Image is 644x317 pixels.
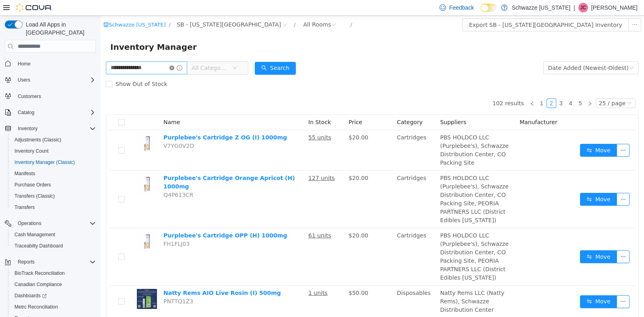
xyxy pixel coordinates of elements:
[8,240,99,252] button: Traceabilty Dashboard
[293,270,336,302] td: Disposables
[63,217,187,223] a: Purplebee's Cartridge OPP (H) 1000mg
[362,3,528,16] button: Export SB - [US_STATE][GEOGRAPHIC_DATA] Inventory
[516,177,529,190] button: icon: ellipsis
[63,119,186,125] a: Purplebee's Cartridge Z OG (I) 1000mg
[14,257,38,267] button: Reports
[11,302,96,312] span: Metrc Reconciliation
[8,179,99,190] button: Purchase Orders
[23,20,96,37] span: Load All Apps in [GEOGRAPHIC_DATA]
[8,229,99,240] button: Cash Management
[11,146,52,156] a: Inventory Count
[339,119,408,150] span: PBS HOLDCO LLC (Purplebee's), Schwazze Distribution Center, CO Packing Site
[63,103,79,110] span: Name
[528,50,533,55] i: icon: down
[202,3,230,15] div: All Rooms
[339,217,408,265] span: PBS HOLDCO LLC (Purplebee's), Schwazze Distribution Center, CO Packing Site, PEORIA PARTNERS LLC ...
[591,3,638,12] p: [PERSON_NAME]
[2,256,99,268] button: Reports
[208,159,234,166] u: 127 units
[487,86,492,90] i: icon: right
[479,235,516,247] button: icon: swapMove
[14,204,35,211] span: Transfers
[63,282,93,289] span: PNTTQ1Z3
[36,216,56,236] img: Purplebee's Cartridge OPP (H) 1000mg hero shot
[10,25,101,38] span: Inventory Manager
[208,103,230,110] span: In Stock
[392,83,423,92] li: 102 results
[36,273,56,293] img: Natty Rems AIO Live Rosin (I) 500mg hero shot
[419,103,457,110] span: Manufacturer
[18,93,41,100] span: Customers
[2,74,99,86] button: Users
[2,57,99,69] button: Home
[8,301,99,313] button: Metrc Reconciliation
[479,280,516,292] button: icon: swapMove
[516,280,529,292] button: icon: ellipsis
[248,103,262,110] span: Price
[456,83,465,92] a: 3
[14,108,37,117] button: Catalog
[14,281,62,288] span: Canadian Compliance
[11,157,96,167] span: Inventory Manager (Classic)
[526,85,531,91] i: icon: down
[14,243,63,249] span: Traceabilty Dashboard
[14,182,51,188] span: Purchase Orders
[14,137,61,143] span: Adjustments (Classic)
[516,128,529,141] button: icon: ellipsis
[11,191,58,201] a: Transfers (Classic)
[18,77,30,83] span: Users
[449,4,474,12] span: Feedback
[11,230,58,239] a: Cash Management
[11,241,96,251] span: Traceabilty Dashboard
[14,108,96,117] span: Catalog
[193,6,195,12] span: /
[14,304,58,310] span: Metrc Reconciliation
[580,3,586,12] span: JC
[427,83,436,92] li: Previous Page
[339,274,403,297] span: Natty Rems LLC (Natty Rems), Schwazze Distribution Center
[479,128,516,141] button: icon: swapMove
[479,177,516,190] button: icon: swapMove
[8,268,99,279] button: BioTrack Reconciliation
[8,134,99,145] button: Adjustments (Classic)
[8,279,99,290] button: Canadian Compliance
[436,83,446,92] li: 1
[485,83,494,92] li: Next Page
[2,90,99,102] button: Customers
[14,148,49,154] span: Inventory Count
[456,83,465,92] li: 3
[8,190,99,202] button: Transfers (Classic)
[475,83,485,92] li: 5
[2,218,99,229] button: Operations
[14,231,55,238] span: Cash Management
[18,109,34,116] span: Catalog
[18,259,35,265] span: Reports
[248,159,268,166] span: $20.00
[339,103,365,110] span: Suppliers
[11,280,96,289] span: Canadian Compliance
[208,119,231,125] u: 55 units
[14,219,45,228] button: Operations
[208,217,231,223] u: 61 units
[8,168,99,179] button: Manifests
[68,6,70,12] span: /
[8,290,99,301] a: Dashboards
[14,292,47,299] span: Dashboards
[248,119,268,125] span: $20.00
[11,135,96,145] span: Adjustments (Classic)
[18,220,41,227] span: Operations
[11,291,96,301] span: Dashboards
[2,107,99,118] button: Catalog
[528,3,541,16] button: icon: ellipsis
[16,4,52,12] img: Cova
[3,6,65,12] a: icon: shopSchwazze [US_STATE]
[14,257,96,267] span: Reports
[18,61,31,67] span: Home
[11,135,64,145] a: Adjustments (Classic)
[11,191,96,201] span: Transfers (Classic)
[69,50,74,55] i: icon: close-circle
[63,159,194,174] a: Purplebee's Cartridge Orange Apricot (H) 1000mg
[437,83,446,92] a: 1
[516,235,529,247] button: icon: ellipsis
[36,158,56,178] img: Purplebee's Cartridge Orange Apricot (H) 1000mg hero shot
